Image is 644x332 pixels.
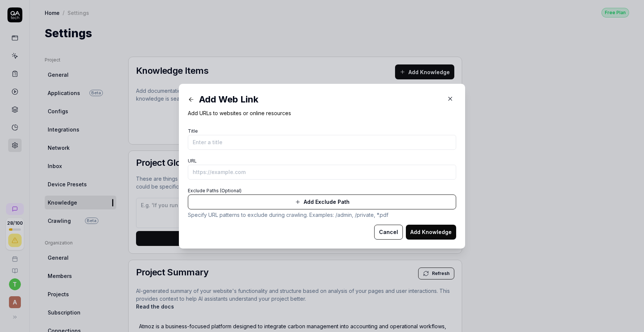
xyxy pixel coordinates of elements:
[188,93,441,106] div: Add Web Link
[188,211,456,219] p: Specify URL patterns to exclude during crawling. Examples: /admin, /private, *.pdf
[374,225,403,240] button: Cancel
[406,225,456,240] button: Add Knowledge
[188,165,456,180] input: https://example.com
[444,93,456,105] button: Close Modal
[188,158,197,164] label: URL
[188,188,241,193] label: Exclude Paths (Optional)
[188,135,456,150] input: Enter a title
[188,195,456,209] button: Add Exclude Path
[188,128,198,134] label: Title
[188,109,456,117] p: Add URLs to websites or online resources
